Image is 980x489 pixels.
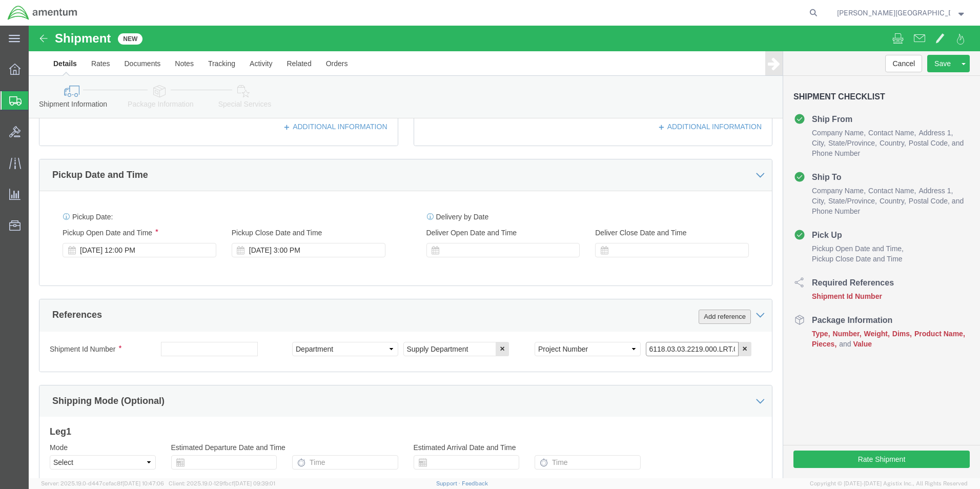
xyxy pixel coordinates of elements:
button: [PERSON_NAME][GEOGRAPHIC_DATA] [836,7,966,19]
a: Feedback [462,480,488,486]
span: [DATE] 10:47:06 [122,480,164,486]
a: Support [436,480,462,486]
span: Copyright © [DATE]-[DATE] Agistix Inc., All Rights Reserved [810,479,968,488]
span: Client: 2025.19.0-129fbcf [169,480,275,486]
span: [DATE] 09:39:01 [234,480,275,486]
span: Server: 2025.19.0-d447cefac8f [41,480,164,486]
img: logo [7,5,78,21]
span: ROMAN TRUJILLO [837,7,950,18]
iframe: FS Legacy Container [29,26,980,478]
